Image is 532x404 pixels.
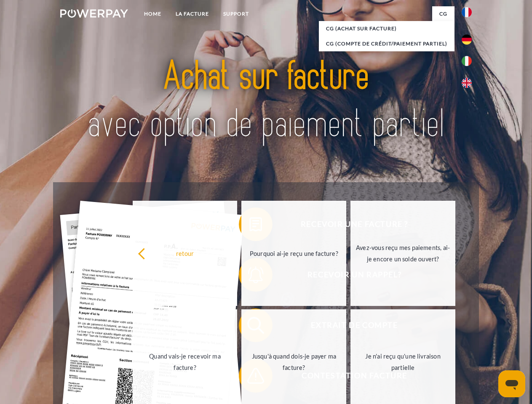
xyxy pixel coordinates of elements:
a: LA FACTURE [168,6,216,21]
img: en [462,78,472,88]
div: Jusqu'à quand dois-je payer ma facture? [246,351,341,373]
div: Je n'ai reçu qu'une livraison partielle [356,351,450,373]
img: de [462,35,472,45]
div: retour [138,247,233,259]
a: Avez-vous reçu mes paiements, ai-je encore un solde ouvert? [350,201,455,306]
a: Support [216,6,256,21]
div: Pourquoi ai-je reçu une facture? [246,247,341,259]
a: CG (achat sur facture) [319,21,454,36]
iframe: Bouton de lancement de la fenêtre de messagerie [498,370,525,397]
a: Home [137,6,168,21]
a: CG (Compte de crédit/paiement partiel) [319,36,454,51]
img: logo-powerpay-white.svg [60,9,128,18]
div: Quand vais-je recevoir ma facture? [138,351,233,373]
div: Avez-vous reçu mes paiements, ai-je encore un solde ouvert? [356,242,450,265]
img: it [462,56,472,66]
img: fr [462,7,472,17]
a: CG [432,6,454,21]
img: title-powerpay_fr.svg [80,40,452,161]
